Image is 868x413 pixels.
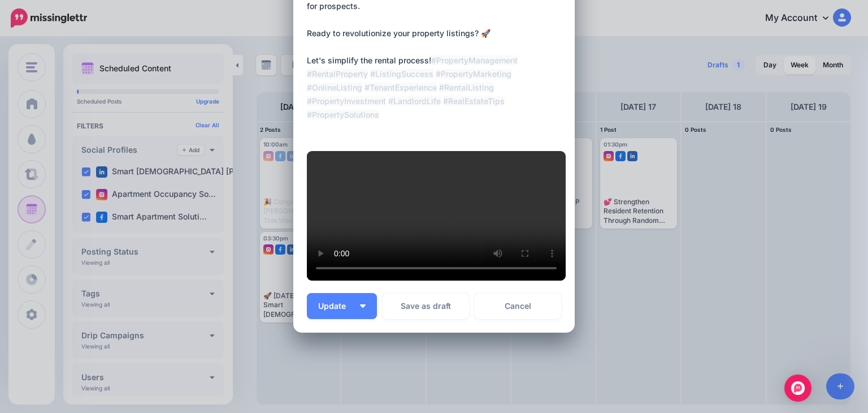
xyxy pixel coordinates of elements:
[318,302,354,310] span: Update
[383,293,469,319] button: Save as draft
[360,304,366,308] img: arrow-down-white.png
[784,375,811,402] div: Open Intercom Messenger
[307,293,377,319] button: Update
[475,293,561,319] a: Cancel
